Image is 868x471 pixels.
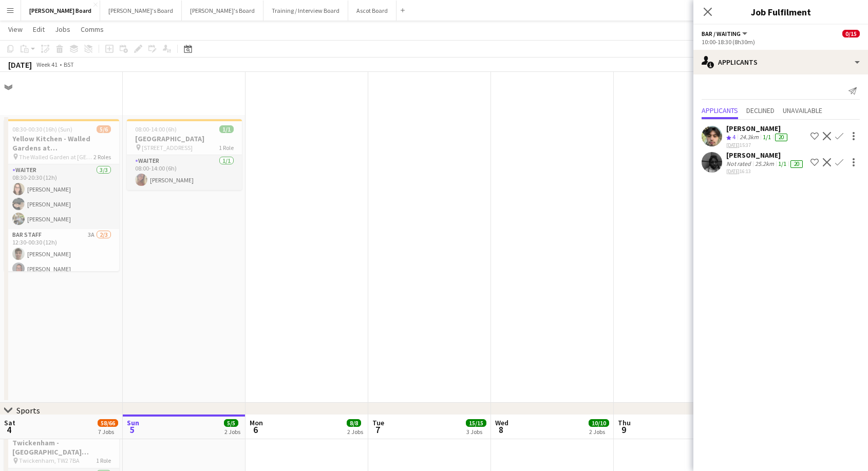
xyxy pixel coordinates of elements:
[702,30,741,37] span: Bar / Waiting
[142,144,193,152] span: [STREET_ADDRESS]
[250,418,263,427] span: Mon
[842,30,860,37] span: 0/15
[8,60,32,70] div: [DATE]
[19,457,80,464] span: Twickenham, TW2 7BA
[466,428,486,436] div: 3 Jobs
[726,168,740,175] tcxspan: Call 05-10-2025 via 3CX
[348,1,397,21] button: Ascot Board
[98,419,118,427] span: 58/66
[127,119,242,190] app-job-card: 08:00-14:00 (6h)1/1[GEOGRAPHIC_DATA] [STREET_ADDRESS]1 RoleWaiter1/108:00-14:00 (6h)[PERSON_NAME]
[64,61,74,68] div: BST
[219,144,234,152] span: 1 Role
[29,23,49,36] a: Edit
[12,125,72,133] span: 08:30-00:30 (16h) (Sun)
[371,424,384,436] span: 7
[702,107,738,114] span: Applicants
[81,25,104,34] span: Comms
[219,125,234,133] span: 1/1
[726,168,805,175] div: 16:13
[347,428,363,436] div: 2 Jobs
[775,134,787,141] div: 20
[589,419,609,427] span: 10/10
[19,153,93,161] span: The Walled Garden at [GEOGRAPHIC_DATA]
[248,424,263,436] span: 6
[618,418,631,427] span: Thu
[4,134,119,153] h3: Yellow Kitchen - Walled Gardens at [GEOGRAPHIC_DATA]
[4,438,119,457] h3: Twickenham - [GEOGRAPHIC_DATA] [GEOGRAPHIC_DATA] vs [GEOGRAPHIC_DATA]
[738,133,761,142] div: 24.3km
[51,23,74,36] a: Jobs
[790,160,803,168] div: 20
[182,1,263,21] button: [PERSON_NAME]'s Board
[763,133,771,141] app-skills-label: 1/1
[8,25,23,34] span: View
[16,405,40,416] div: Sports
[783,107,822,114] span: Unavailable
[263,1,348,21] button: Training / Interview Board
[494,424,508,436] span: 8
[96,457,111,464] span: 1 Role
[693,5,868,18] h3: Job Fulfilment
[753,160,776,168] div: 25.2km
[135,125,177,133] span: 08:00-14:00 (6h)
[589,428,609,436] div: 2 Jobs
[347,419,361,427] span: 8/8
[93,153,111,161] span: 2 Roles
[702,30,749,37] button: Bar / Waiting
[127,418,139,427] span: Sun
[778,160,786,167] app-skills-label: 1/1
[4,119,119,271] app-job-card: 08:30-00:30 (16h) (Sun)5/6Yellow Kitchen - Walled Gardens at [GEOGRAPHIC_DATA] The Walled Garden ...
[4,229,119,294] app-card-role: BAR STAFF3A2/312:30-00:30 (12h)[PERSON_NAME][PERSON_NAME]
[4,418,15,427] span: Sat
[224,419,238,427] span: 5/5
[127,134,242,143] h3: [GEOGRAPHIC_DATA]
[100,1,182,21] button: [PERSON_NAME]'s Board
[224,428,240,436] div: 2 Jobs
[98,428,118,436] div: 7 Jobs
[702,38,860,46] div: 10:00-18:30 (8h30m)
[726,142,740,148] tcxspan: Call 05-10-2025 via 3CX
[55,25,70,34] span: Jobs
[726,160,753,168] div: Not rated
[127,155,242,190] app-card-role: Waiter1/108:00-14:00 (6h)[PERSON_NAME]
[726,124,789,133] div: [PERSON_NAME]
[693,50,868,74] div: Applicants
[21,1,100,21] button: [PERSON_NAME] Board
[372,418,384,427] span: Tue
[726,150,805,160] div: [PERSON_NAME]
[4,23,27,36] a: View
[34,61,60,68] span: Week 41
[466,419,486,427] span: 15/15
[616,424,631,436] span: 9
[125,424,139,436] span: 5
[495,418,508,427] span: Wed
[77,23,108,36] a: Comms
[732,133,735,141] span: 4
[4,164,119,229] app-card-role: Waiter3/308:30-20:30 (12h)[PERSON_NAME][PERSON_NAME][PERSON_NAME]
[97,125,111,133] span: 5/6
[33,25,45,34] span: Edit
[726,142,789,148] div: 15:37
[746,107,775,114] span: Declined
[3,424,15,436] span: 4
